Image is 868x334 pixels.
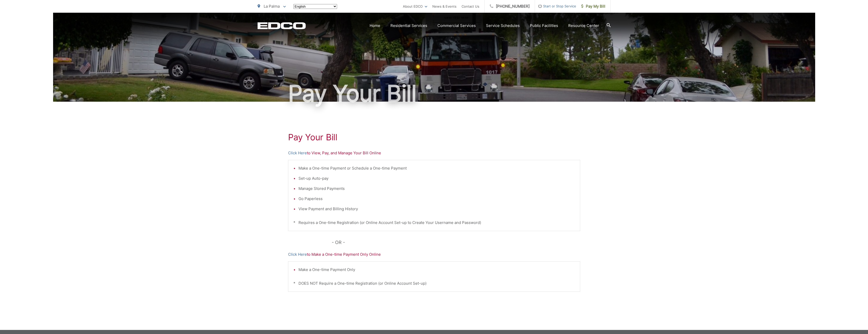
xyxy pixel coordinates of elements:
[293,220,575,226] p: * Requires a One-time Registration (or Online Account Set-up to Create Your Username and Password)
[568,23,599,29] a: Resource Center
[288,251,580,257] p: to Make a One-time Payment Only Online
[390,23,427,29] a: Residential Services
[530,23,558,29] a: Public Facilities
[298,206,575,212] li: View Payment and Billing History
[258,81,611,106] h1: Pay Your Bill
[288,132,580,142] h1: Pay Your Bill
[437,23,476,29] a: Commercial Services
[403,3,427,9] a: About EDCO
[298,175,575,181] li: Set-up Auto-pay
[432,3,456,9] a: News & Events
[581,3,605,9] span: Pay My Bill
[293,280,575,286] p: * DOES NOT Require a One-time Registration (or Online Account Set-up)
[264,4,280,9] span: La Palma
[462,3,479,9] a: Contact Us
[298,186,575,192] li: Manage Stored Payments
[332,239,580,246] p: - OR -
[288,150,580,156] p: to View, Pay, and Manage Your Bill Online
[298,196,575,202] li: Go Paperless
[258,22,306,29] a: EDCD logo. Return to the homepage.
[293,4,337,9] select: Select a language
[288,150,307,156] a: Click Here
[370,23,380,29] a: Home
[486,23,520,29] a: Service Schedules
[288,251,307,257] a: Click Here
[298,267,575,273] li: Make a One-time Payment Only
[298,165,575,171] li: Make a One-time Payment or Schedule a One-time Payment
